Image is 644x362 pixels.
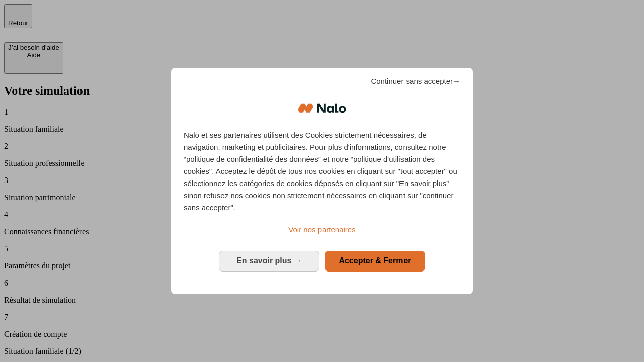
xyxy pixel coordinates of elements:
img: Logo [298,93,346,123]
span: En savoir plus → [236,256,302,265]
div: Bienvenue chez Nalo Gestion du consentement [171,68,473,294]
p: Nalo et ses partenaires utilisent des Cookies strictement nécessaires, de navigation, marketing e... [184,129,460,214]
button: Accepter & Fermer: Accepter notre traitement des données et fermer [325,251,425,271]
a: Voir nos partenaires [184,224,460,236]
button: En savoir plus: Configurer vos consentements [219,251,319,271]
span: Accepter & Fermer [339,256,411,265]
span: Voir nos partenaires [288,225,355,234]
span: Continuer sans accepter→ [371,75,460,87]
